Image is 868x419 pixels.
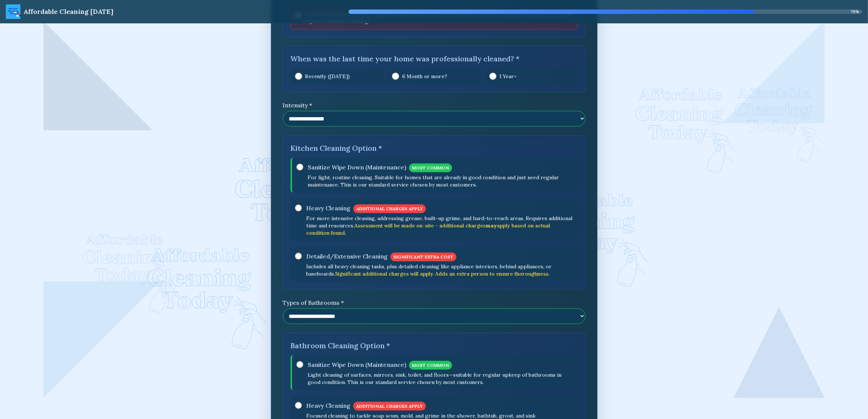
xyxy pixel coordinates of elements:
input: 6 Month or more? [392,73,399,80]
span: Sanitize Wipe Down (Maintenance) [308,163,406,172]
span: MOST COMMON [409,164,452,172]
span: ADDITIONAL CHARGES APPLY [353,204,426,213]
p: For more intensive cleaning, addressing grease, built-up grime, and hard-to-reach areas. Requires... [306,215,573,237]
span: Significant additional charges will apply. Adds an extra person to ensure thoroughness. [335,270,549,277]
label: Intensity * [283,101,585,109]
label: Kitchen Cleaning Option * [291,143,578,153]
span: 79 % [851,9,859,15]
span: Detailed/Extensive Cleaning [306,252,388,261]
span: SIGNIFICANT EXTRA COST [390,253,456,261]
label: Types of Bathrooms * [283,298,585,307]
label: Bathroom Cleaning Option * [291,341,578,351]
div: Affordable Cleaning [DATE] [23,7,113,17]
span: Assessment will be made on-site - additional charges apply based on actual condition found. [306,222,550,236]
strong: may [486,222,497,229]
span: Heavy Cleaning [306,401,350,410]
span: MOST COMMON [409,361,452,370]
p: Includes all heavy cleaning tasks, plus detailed cleaning like appliance interiors, behind applia... [306,263,573,277]
input: Recently ([DATE]) [295,73,302,80]
p: Light cleaning of surfaces, mirrors, sink, toilet, and floors—suitable for regular upkeep of bath... [308,371,573,386]
input: 1 Year+ [489,73,497,80]
span: 1 Year+ [499,73,517,80]
input: Heavy CleaningADDITIONAL CHARGES APPLYFocused cleaning to tackle soap scum, mold, and grime in th... [295,402,302,409]
span: Sanitize Wipe Down (Maintenance) [308,360,406,369]
input: Detailed/Extensive CleaningSIGNIFICANT EXTRA COSTIncludes all heavy cleaning tasks, plus detailed... [295,253,302,260]
span: ADDITIONAL CHARGES APPLY [353,402,426,411]
img: ACT Logo [6,4,20,19]
input: Sanitize Wipe Down (Maintenance)MOST COMMONLight cleaning of surfaces, mirrors, sink, toilet, and... [296,361,303,368]
span: Recently ([DATE]) [305,73,350,80]
span: 6 Month or more? [402,73,447,80]
p: For light, routine cleaning. Suitable for homes that are already in good condition and just need ... [308,174,573,188]
input: Sanitize Wipe Down (Maintenance)MOST COMMONFor light, routine cleaning. Suitable for homes that a... [296,164,303,171]
label: When was the last time your home was professionally cleaned? * [291,54,578,64]
span: Heavy Cleaning [306,204,350,212]
input: Heavy CleaningADDITIONAL CHARGES APPLYFor more intensive cleaning, addressing grease, built-up gr... [295,204,302,212]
